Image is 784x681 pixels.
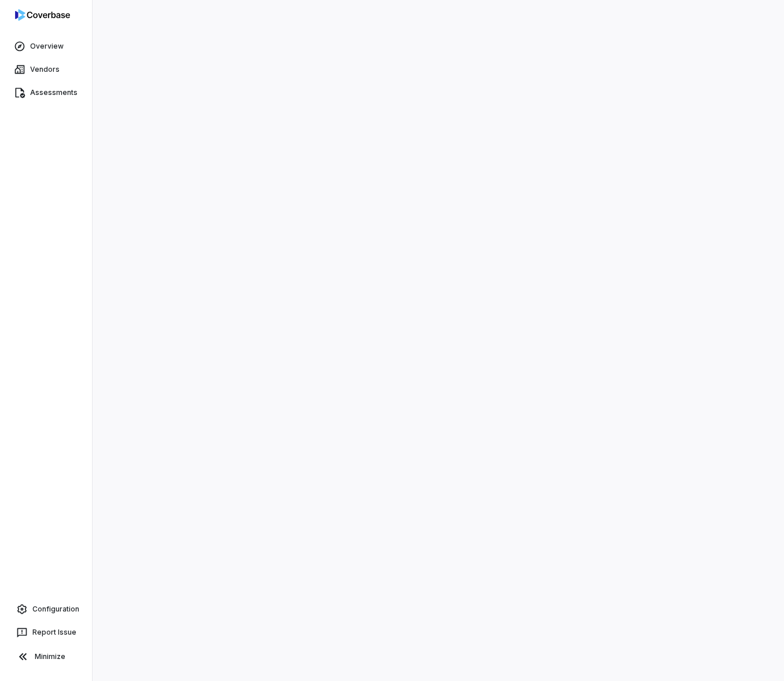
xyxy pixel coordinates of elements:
[5,645,87,668] button: Minimize
[5,622,87,643] button: Report Issue
[2,36,90,57] a: Overview
[2,59,90,80] a: Vendors
[2,82,90,103] a: Assessments
[5,599,87,620] a: Configuration
[15,9,70,21] img: logo-D7KZi-bG.svg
